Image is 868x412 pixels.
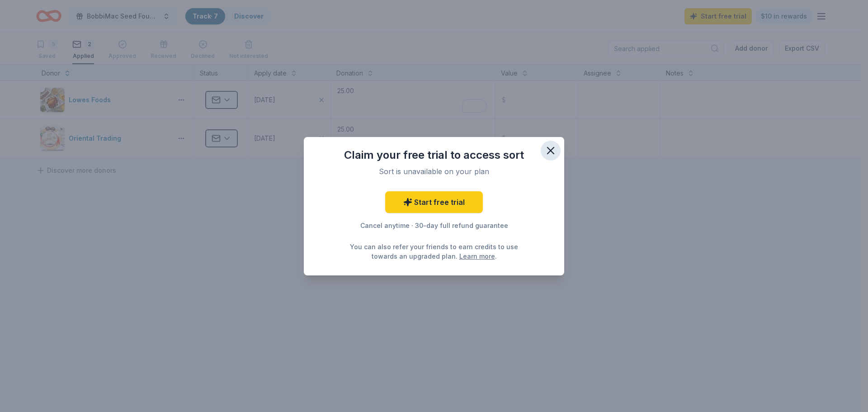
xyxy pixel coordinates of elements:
div: You can also refer your friends to earn credits to use towards an upgraded plan. . [347,242,521,261]
div: Sort is unavailable on your plan [333,166,535,177]
a: Start free trial [385,191,483,213]
div: Claim your free trial to access sort [322,148,546,162]
div: Cancel anytime · 30-day full refund guarantee [322,220,546,231]
a: Learn more [459,251,495,261]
